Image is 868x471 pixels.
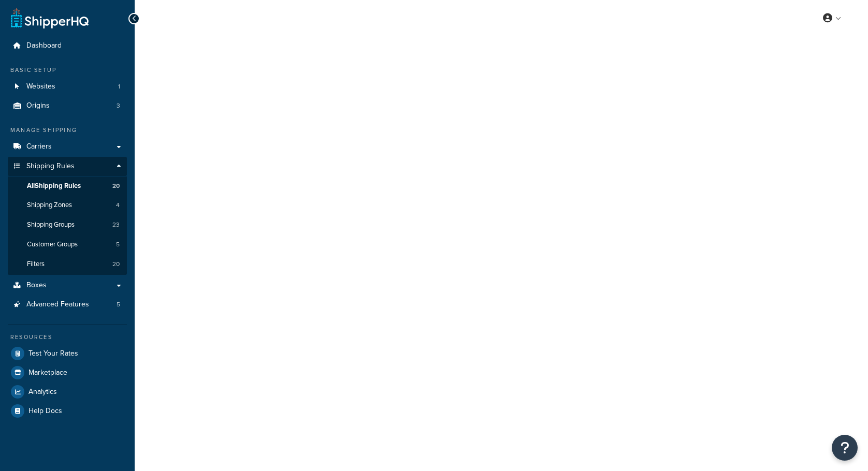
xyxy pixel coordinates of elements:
[117,101,120,110] span: 3
[116,201,120,210] span: 4
[112,220,120,229] span: 23
[26,142,52,151] span: Carriers
[8,66,127,75] div: Basic Setup
[28,388,57,396] span: Analytics
[26,82,55,91] span: Websites
[8,36,127,55] a: Dashboard
[117,300,120,309] span: 5
[118,82,120,91] span: 1
[27,182,81,190] span: All Shipping Rules
[8,382,127,401] a: Analytics
[26,41,62,50] span: Dashboard
[8,235,127,254] li: Customer Groups
[28,349,78,358] span: Test Your Rates
[112,182,120,190] span: 20
[112,260,120,269] span: 20
[8,276,127,295] a: Boxes
[8,344,127,363] a: Test Your Rates
[27,240,78,249] span: Customer Groups
[8,157,127,275] li: Shipping Rules
[26,300,89,309] span: Advanced Features
[8,402,127,420] a: Help Docs
[28,369,67,377] span: Marketplace
[28,407,62,416] span: Help Docs
[8,255,127,274] a: Filters20
[8,77,127,96] a: Websites1
[8,215,127,234] a: Shipping Groups23
[8,295,127,314] li: Advanced Features
[8,196,127,215] a: Shipping Zones4
[8,126,127,135] div: Manage Shipping
[8,196,127,215] li: Shipping Zones
[8,137,127,156] a: Carriers
[8,157,127,176] a: Shipping Rules
[8,363,127,382] a: Marketplace
[832,435,858,461] button: Open Resource Center
[8,255,127,274] li: Filters
[8,295,127,314] a: Advanced Features5
[26,281,47,290] span: Boxes
[8,235,127,254] a: Customer Groups5
[26,101,50,110] span: Origins
[8,96,127,115] li: Origins
[27,260,45,269] span: Filters
[8,96,127,115] a: Origins3
[26,162,75,171] span: Shipping Rules
[8,176,127,196] a: AllShipping Rules20
[116,240,120,249] span: 5
[27,220,75,229] span: Shipping Groups
[8,215,127,234] li: Shipping Groups
[27,201,72,210] span: Shipping Zones
[8,77,127,96] li: Websites
[8,333,127,342] div: Resources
